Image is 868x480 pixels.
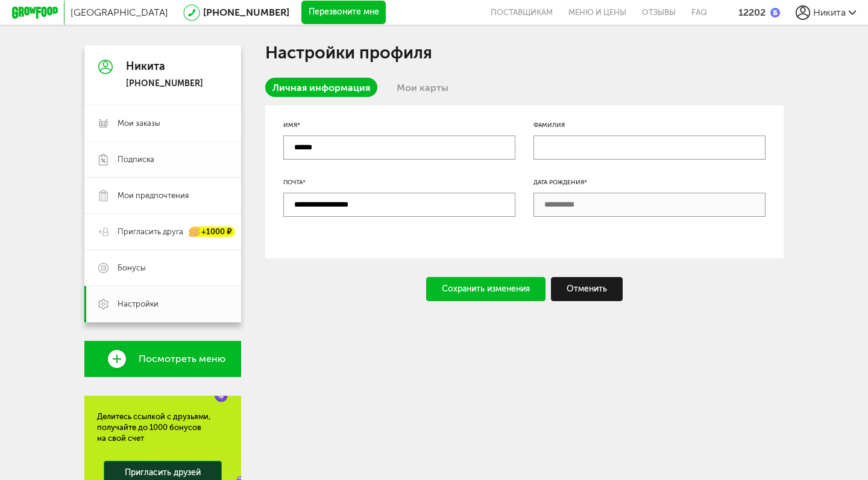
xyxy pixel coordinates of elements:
[84,341,241,377] a: Посмотреть меню
[118,263,146,273] span: Бонусы
[265,78,377,97] a: Личная информация
[813,7,846,18] span: Никита
[426,277,546,301] div: Сохранить изменения
[738,7,766,18] div: 12202
[389,78,456,97] a: Мои карты
[118,299,159,310] span: Настройки
[84,178,241,214] a: Мои предпочтения
[770,8,780,17] img: bonus_b.cdccf46.png
[283,178,515,187] div: Почта*
[84,286,241,322] a: Настройки
[265,45,784,61] h1: Настройки профиля
[533,120,766,130] div: Фамилия
[84,142,241,178] a: Подписка
[126,78,203,89] div: [PHONE_NUMBER]
[71,7,168,18] span: [GEOGRAPHIC_DATA]
[126,61,203,73] div: Никита
[118,226,183,237] span: Пригласить друга
[84,105,241,142] a: Мои заказы
[139,354,225,364] span: Посмотреть меню
[189,227,235,237] div: +1000 ₽
[551,277,623,301] div: Отменить
[118,118,160,129] span: Мои заказы
[97,411,228,444] div: Делитесь ссылкой с друзьями, получайте до 1000 бонусов на свой счет
[118,190,189,201] span: Мои предпочтения
[84,250,241,286] a: Бонусы
[301,1,386,25] button: Перезвоните мне
[84,214,241,250] a: Пригласить друга +1000 ₽
[203,7,289,18] a: [PHONE_NUMBER]
[533,178,766,187] div: Дата рождения*
[118,154,154,165] span: Подписка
